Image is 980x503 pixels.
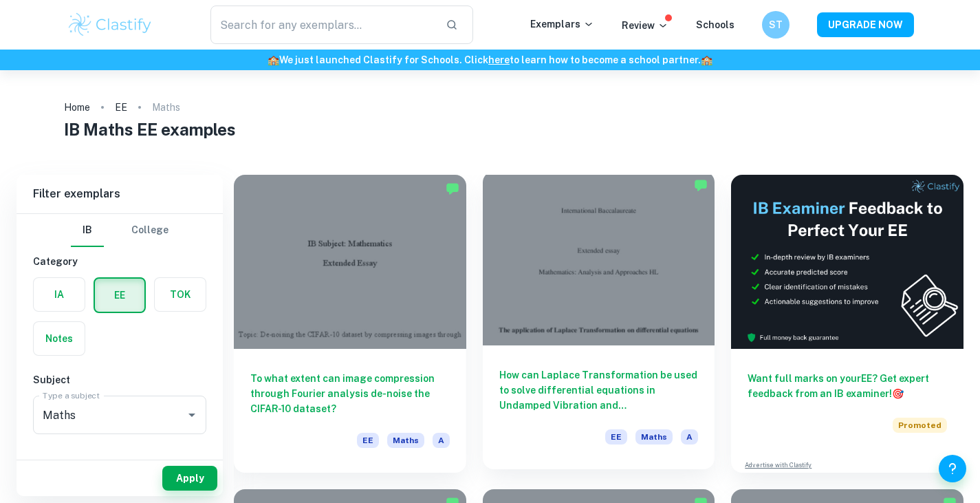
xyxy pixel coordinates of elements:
button: UPGRADE NOW [817,12,914,37]
span: EE [357,433,379,448]
span: A [433,433,450,448]
span: EE [605,429,627,445]
a: To what extent can image compression through Fourier analysis de-noise the CIFAR-10 dataset?EEMathsA [234,175,466,473]
a: EE [115,98,127,117]
button: EE [95,279,144,312]
button: ST [762,11,790,39]
input: Search for any exemplars... [210,6,435,44]
h1: IB Maths EE examples [64,117,916,142]
span: Maths [635,429,673,445]
a: How can Laplace Transformation be used to solve differential equations in Undamped Vibration and ... [483,175,715,473]
h6: Category [33,254,206,269]
button: Help and Feedback [939,455,966,482]
h6: We just launched Clastify for Schools. Click to learn how to become a school partner. [3,52,977,67]
div: Filter type choice [71,214,168,247]
a: Schools [696,19,734,30]
p: Maths [152,100,180,115]
img: Clastify logo [67,11,154,39]
span: Maths [387,433,424,448]
h6: Subject [33,372,206,387]
h6: Filter exemplars [17,175,223,213]
h6: How can Laplace Transformation be used to solve differential equations in Undamped Vibration and ... [499,367,699,413]
a: Want full marks on yourEE? Get expert feedback from an IB examiner!PromotedAdvertise with Clastify [731,175,963,473]
a: Home [64,98,90,117]
span: A [681,429,698,445]
p: Review [622,18,668,33]
h6: Want full marks on your EE ? Get expert feedback from an IB examiner! [748,371,947,401]
span: Promoted [893,418,947,433]
h6: ST [767,17,783,32]
button: IB [71,214,104,247]
button: Open [182,405,202,425]
span: 🏫 [701,54,712,65]
button: Apply [162,466,217,491]
a: here [488,54,510,65]
a: Advertise with Clastify [745,460,812,470]
span: 🏫 [268,54,279,65]
img: Thumbnail [731,175,963,349]
h6: To what extent can image compression through Fourier analysis de-noise the CIFAR-10 dataset? [250,371,450,416]
button: College [131,214,168,247]
span: 🎯 [892,388,904,399]
button: IA [34,278,85,311]
button: Notes [34,322,85,355]
p: Exemplars [530,17,594,32]
img: Marked [694,178,708,192]
label: Type a subject [43,389,100,401]
img: Marked [446,182,459,195]
button: TOK [155,278,206,311]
